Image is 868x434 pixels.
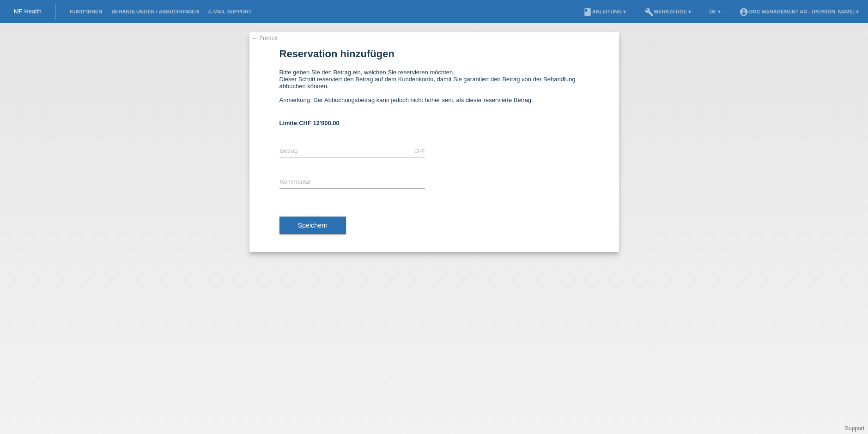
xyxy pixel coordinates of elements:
button: Speichern [279,217,346,234]
a: Kund*innen [65,9,107,14]
span: Speichern [298,222,328,229]
a: account_circleGMC Management AG - [PERSON_NAME] ▾ [734,9,863,14]
a: Support [845,425,864,432]
a: bookAnleitung ▾ [578,9,631,14]
i: build [644,7,654,17]
div: CHF [414,148,425,154]
span: CHF 12'000.00 [299,120,340,127]
a: Behandlungen / Abbuchungen [107,9,204,14]
a: buildWerkzeuge ▾ [640,9,696,14]
a: DE ▾ [705,9,725,14]
i: book [583,7,592,17]
div: Bitte geben Sie den Betrag ein, welchen Sie reservieren möchten. Dieser Schritt reserviert den Be... [279,69,589,110]
i: account_circle [739,7,748,17]
h1: Reservation hinzufügen [279,48,589,60]
b: Limite: [279,120,340,127]
a: MF Health [14,8,42,15]
a: ← Zurück [252,35,278,42]
a: E-Mail Support [204,9,256,14]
